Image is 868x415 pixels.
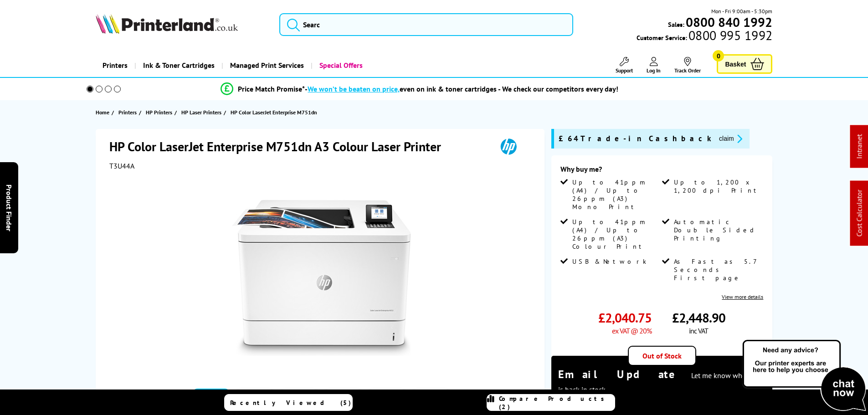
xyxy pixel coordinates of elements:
[558,367,765,395] div: Email Update
[109,161,134,170] span: T3U44A
[181,108,221,117] span: HP Laser Printers
[5,184,14,231] span: Product Finder
[109,138,450,155] h1: HP Color LaserJet Enterprise M751dn A3 Colour Laser Printer
[674,257,761,282] span: As Fast as 5.7 Seconds First page
[181,108,224,117] a: HP Laser Printers
[488,138,529,155] img: HP
[96,108,109,117] span: Home
[674,218,761,242] span: Automatic Double Sided Printing
[674,57,701,74] a: Track Order
[96,14,238,34] img: Printerland Logo
[146,108,175,117] a: HP Printers
[96,54,134,77] a: Printers
[118,108,137,117] span: Printers
[230,399,351,407] span: Recently Viewed (5)
[96,108,112,117] a: Home
[598,309,652,326] span: £2,040.75
[146,108,172,117] span: HP Printers
[487,394,615,411] a: Compare Products (2)
[224,394,353,411] a: Recently Viewed (5)
[711,7,772,15] span: Mon - Fri 9:00am - 5:30pm
[668,20,684,29] span: Sales:
[722,293,763,300] a: View more details
[855,134,864,159] a: Intranet
[143,54,215,77] span: Ink & Toner Cartridges
[684,18,772,26] a: 0800 840 1992
[279,13,573,36] input: Searc
[560,164,763,178] div: Why buy me?
[221,54,311,77] a: Managed Print Services
[134,54,221,77] a: Ink & Toner Cartridges
[713,50,724,61] span: 0
[308,84,400,93] span: We won’t be beaten on price,
[499,395,615,411] span: Compare Products (2)
[311,54,370,77] a: Special Offers
[637,31,772,42] span: Customer Service:
[232,189,411,367] img: HP Color LaserJet Enterprise M751dn
[672,309,725,326] span: £2,448.90
[687,31,772,40] span: 0800 995 1992
[740,338,868,413] img: Open Live Chat window
[855,190,864,237] a: Cost Calculator
[238,84,305,93] span: Price Match Promise*
[305,84,618,93] div: - even on ink & toner cartridges - We check our competitors every day!
[118,108,139,117] a: Printers
[572,257,647,266] span: USB & Network
[572,218,660,251] span: Up to 41ppm (A4) / Up to 26ppm (A3) Colour Print
[612,326,652,335] span: ex VAT @ 20%
[616,67,633,74] span: Support
[716,133,745,144] button: promo-description
[647,67,661,74] span: Log In
[628,346,696,366] div: Out of Stock
[231,109,317,116] span: HP Color LaserJet Enterprise M751dn
[725,58,746,70] span: Basket
[674,178,761,195] span: Up to 1,200 x 1,200 dpi Print
[96,14,268,36] a: Printerland Logo
[559,133,712,144] span: £64 Trade-in Cashback
[572,178,660,211] span: Up to 41ppm (A4) / Up to 26ppm (A3) Mono Print
[717,54,772,74] a: Basket 0
[616,57,633,74] a: Support
[74,81,765,97] li: modal_Promise
[647,57,661,74] a: Log In
[689,326,708,335] span: inc VAT
[686,14,772,31] b: 0800 840 1992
